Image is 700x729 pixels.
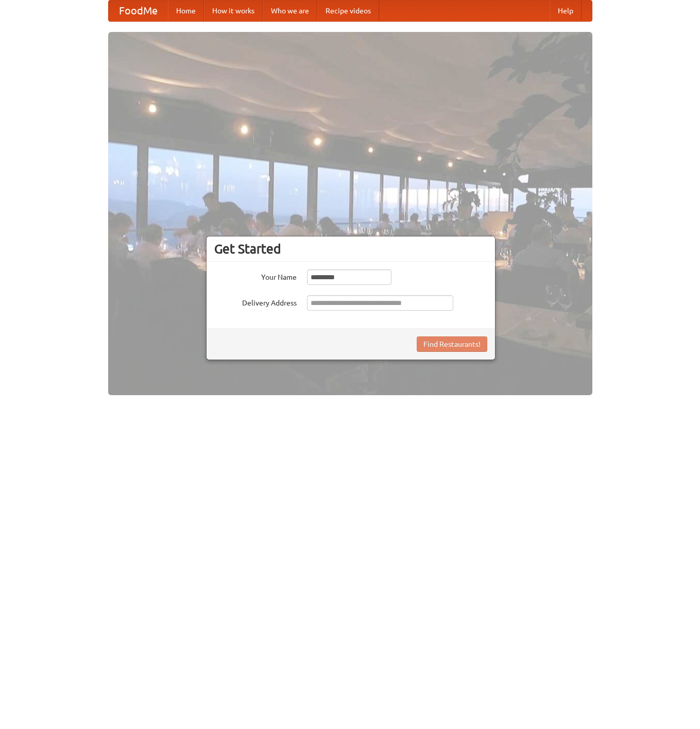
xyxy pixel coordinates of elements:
[214,241,487,257] h3: Get Started
[550,1,582,21] a: Help
[204,1,263,21] a: How it works
[168,1,204,21] a: Home
[263,1,317,21] a: Who we are
[214,295,297,308] label: Delivery Address
[317,1,379,21] a: Recipe videos
[214,269,297,282] label: Your Name
[109,1,168,21] a: FoodMe
[417,336,487,352] button: Find Restaurants!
